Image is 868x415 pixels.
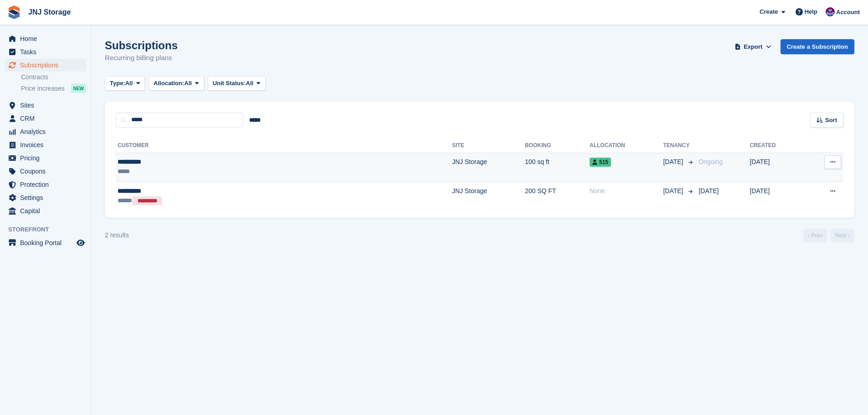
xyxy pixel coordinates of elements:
[110,79,125,88] span: Type:
[20,59,75,72] span: Subscriptions
[826,7,835,16] img: Jonathan Scrase
[154,79,184,88] span: Allocation:
[5,191,86,204] a: menu
[20,191,75,204] span: Settings
[750,182,804,210] td: [DATE]
[125,79,133,88] span: All
[525,182,590,210] td: 200 SQ FT
[7,5,21,19] img: stora-icon-8386f47178a22dfd0bd8f6a31ec36ba5ce8667c1dd55bd0f319d3a0aa187defe.svg
[5,205,86,217] a: menu
[20,99,75,112] span: Sites
[836,8,860,17] span: Account
[5,165,86,178] a: menu
[5,152,86,164] a: menu
[525,138,590,153] th: Booking
[452,153,525,182] td: JNJ Storage
[105,53,178,63] p: Recurring billing plans
[20,32,75,45] span: Home
[699,158,723,165] span: Ongoing
[750,153,804,182] td: [DATE]
[663,157,685,167] span: [DATE]
[5,125,86,138] a: menu
[760,7,778,16] span: Create
[21,84,65,93] span: Price increases
[20,178,75,191] span: Protection
[525,153,590,182] td: 100 sq ft
[733,39,773,54] button: Export
[825,116,837,125] span: Sort
[208,76,266,91] button: Unit Status: All
[590,158,611,167] span: 515
[184,79,192,88] span: All
[20,152,75,164] span: Pricing
[20,112,75,125] span: CRM
[8,225,91,234] span: Storefront
[20,138,75,151] span: Invoices
[750,138,804,153] th: Created
[590,138,663,153] th: Allocation
[5,138,86,151] a: menu
[5,178,86,191] a: menu
[590,186,663,196] div: None
[452,138,525,153] th: Site
[5,236,86,249] a: menu
[699,187,719,195] span: [DATE]
[452,182,525,210] td: JNJ Storage
[149,76,204,91] button: Allocation: All
[105,39,178,51] h1: Subscriptions
[744,42,762,51] span: Export
[105,76,145,91] button: Type: All
[20,125,75,138] span: Analytics
[20,165,75,178] span: Coupons
[105,231,129,240] div: 2 results
[246,79,254,88] span: All
[71,84,86,93] div: NEW
[21,83,86,93] a: Price increases NEW
[75,237,86,248] a: Preview store
[663,138,695,153] th: Tenancy
[5,59,86,72] a: menu
[5,46,86,58] a: menu
[21,73,86,82] a: Contracts
[831,229,854,242] a: Next
[5,32,86,45] a: menu
[116,138,452,153] th: Customer
[805,7,817,16] span: Help
[213,79,246,88] span: Unit Status:
[801,229,856,242] nav: Page
[663,186,685,196] span: [DATE]
[781,39,854,54] a: Create a Subscription
[803,229,827,242] a: Previous
[25,5,74,20] a: JNJ Storage
[20,236,75,249] span: Booking Portal
[5,99,86,112] a: menu
[20,46,75,58] span: Tasks
[20,205,75,217] span: Capital
[5,112,86,125] a: menu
